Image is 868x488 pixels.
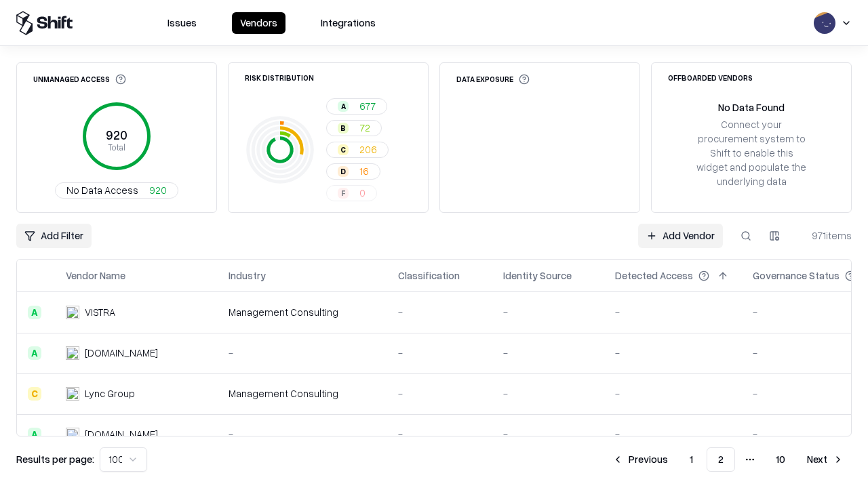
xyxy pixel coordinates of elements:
[359,164,369,178] span: 16
[85,346,158,360] div: [DOMAIN_NAME]
[668,74,753,81] div: Offboarded Vendors
[66,428,79,441] img: kadeemarentals.com
[338,101,349,112] div: A
[338,166,349,177] div: D
[108,142,125,152] tspan: Total
[338,123,349,134] div: B
[229,427,376,441] div: -
[16,224,92,248] button: Add Filter
[359,99,376,113] span: 677
[28,346,41,360] div: A
[85,386,135,401] div: Lync Group
[398,427,481,441] div: -
[615,427,731,441] div: -
[615,305,731,319] div: -
[338,144,349,155] div: C
[313,12,384,34] button: Integrations
[28,387,41,401] div: C
[16,452,94,466] p: Results per page:
[638,224,723,248] a: Add Vendor
[28,306,41,319] div: A
[326,142,389,158] button: C206
[159,12,205,34] button: Issues
[765,447,796,472] button: 10
[503,427,593,441] div: -
[66,183,138,197] span: No Data Access
[28,428,41,441] div: A
[615,386,731,401] div: -
[229,386,376,401] div: Management Consulting
[503,305,593,319] div: -
[718,100,785,115] div: No Data Found
[398,268,460,283] div: Classification
[503,268,572,283] div: Identity Source
[85,427,158,441] div: [DOMAIN_NAME]
[245,74,314,81] div: Risk Distribution
[359,121,370,135] span: 72
[66,268,125,283] div: Vendor Name
[398,386,481,401] div: -
[326,98,387,115] button: A677
[66,387,79,401] img: Lync Group
[679,447,704,472] button: 1
[398,346,481,360] div: -
[695,117,808,189] div: Connect your procurement system to Shift to enable this widget and populate the underlying data
[707,447,735,472] button: 2
[604,447,676,472] button: Previous
[33,74,126,85] div: Unmanaged Access
[753,268,840,283] div: Governance Status
[604,447,852,472] nav: pagination
[503,346,593,360] div: -
[326,163,380,180] button: D16
[456,74,530,85] div: Data Exposure
[229,346,376,360] div: -
[359,142,377,157] span: 206
[55,182,178,199] button: No Data Access920
[398,305,481,319] div: -
[797,228,852,243] div: 971 items
[799,447,852,472] button: Next
[615,268,693,283] div: Detected Access
[66,346,79,360] img: theiet.org
[615,346,731,360] div: -
[326,120,382,136] button: B72
[106,127,127,142] tspan: 920
[232,12,285,34] button: Vendors
[66,306,79,319] img: VISTRA
[85,305,115,319] div: VISTRA
[149,183,167,197] span: 920
[229,305,376,319] div: Management Consulting
[503,386,593,401] div: -
[229,268,266,283] div: Industry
